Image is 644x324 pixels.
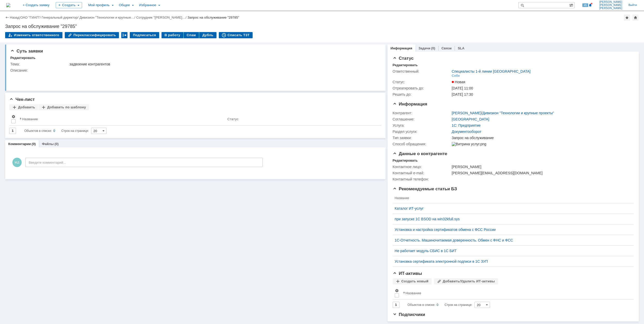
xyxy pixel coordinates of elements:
[393,193,630,203] th: Название
[393,102,427,107] span: Информация
[393,80,451,84] div: Статус:
[395,206,627,210] a: Каталог ИТ-услуг
[452,92,473,96] span: [DATE] 17:30
[599,7,622,10] span: [PERSON_NAME]
[6,3,10,7] img: logo
[452,123,481,127] a: 1С: Предприятие
[12,158,22,167] span: МД
[42,142,54,146] a: Файлы
[452,117,489,121] a: [GEOGRAPHIC_DATA]
[393,117,451,121] div: Соглашение:
[582,3,588,7] span: 45
[5,24,639,29] div: Запрос на обслуживание "29785"
[10,62,68,66] div: Тема:
[452,142,486,146] img: Витрина услуг.png
[395,289,399,293] span: Настройки
[632,14,639,21] div: Сделать домашней страницей
[452,111,481,115] a: [PERSON_NAME]
[393,177,451,181] div: Контактный телефон:
[10,56,35,60] div: Редактировать
[225,112,377,126] th: Статус
[599,1,622,4] span: [PERSON_NAME]
[393,271,422,276] span: ИТ-активы
[6,3,10,7] a: Перейти на домашнюю страницу
[393,63,418,67] div: Редактировать
[395,217,627,221] a: при запуске 1С BSOD на win32kfull.sys
[10,68,377,72] div: Описание:
[418,46,430,50] a: Задачи
[54,142,59,146] div: (0)
[452,130,481,134] a: Документооборот
[452,74,460,78] div: Себе
[136,16,186,19] a: Сотрудник "[PERSON_NAME]…
[437,302,438,308] div: 0
[395,238,627,242] a: 1С-Отчетность. Машиночитаемая доверенность. Обмен с ФНС и ФСС
[79,16,136,19] div: /
[20,16,40,19] a: ОАО "ГИАП"
[431,46,435,50] div: (0)
[11,115,15,119] span: Настройки
[624,14,630,21] div: Добавить в избранное
[393,171,451,175] div: Контактный e-mail:
[393,69,451,73] div: Ответственный:
[452,165,630,169] div: [PERSON_NAME]
[187,16,239,19] div: Запрос на обслуживание "29785"
[79,16,134,19] a: Дивизион "Технологии и крупные…
[8,142,31,146] a: Комментарии
[24,129,52,133] span: Объектов в списке:
[22,117,38,121] div: Название
[395,249,627,253] a: Не работает модуль СБИС в 1С БИТ
[32,142,36,146] div: (0)
[136,16,188,19] div: /
[482,111,554,115] a: Дивизион "Технологии и крупные проекты"
[24,128,89,134] i: Строк на странице:
[452,86,473,90] span: [DATE] 11:00
[393,165,451,169] div: Контактное лицо:
[393,151,447,156] span: Данные о контрагенте
[19,15,20,19] div: |
[452,69,531,73] a: Специалисты 1-й линии [GEOGRAPHIC_DATA]
[42,16,77,19] a: Генеральный директор
[69,62,376,66] div: задвоение контрагентов
[393,159,418,163] div: Редактировать
[395,259,627,263] a: Установка сертификата электронной подписи в 1С ЗУП
[9,97,35,102] span: Чек-лист
[395,228,627,232] a: Установка и настройка сертификатов обмена с ФСС России
[121,32,127,38] div: Работа с массовостью
[452,111,554,115] div: /
[53,128,55,134] div: 0
[393,111,451,115] div: Контрагент:
[452,80,465,84] span: Новая
[393,136,451,140] div: Тип заявки:
[391,46,412,50] a: Информация
[393,186,457,191] span: Рекомендуемые статьи БЗ
[408,302,472,308] i: Строк на странице:
[393,86,451,90] div: Отреагировать до:
[20,16,42,19] div: /
[10,16,19,19] a: Назад
[42,16,79,19] div: /
[452,136,630,140] div: Запрос на обслуживание
[56,2,82,8] div: Создать
[393,123,451,127] div: Услуга:
[408,303,435,307] span: Объектов в списке:
[458,46,464,50] a: SLA
[452,171,630,175] div: [PERSON_NAME][EMAIL_ADDRESS][DOMAIN_NAME]
[18,112,225,126] th: Название
[393,312,425,317] span: Подписчики
[569,2,574,7] span: Расширенный поиск
[406,291,421,295] div: Название
[10,49,43,54] span: Суть заявки
[393,130,451,134] div: Раздел услуги:
[393,56,414,61] span: Статус
[401,287,630,300] th: Название
[227,117,238,121] div: Статус
[393,142,451,146] div: Способ обращения:
[393,92,451,96] div: Решить до:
